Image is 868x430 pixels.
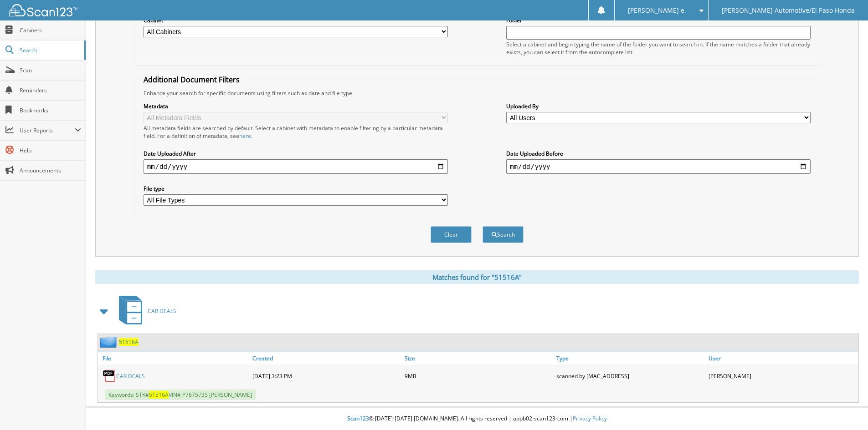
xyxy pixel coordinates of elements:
[431,226,472,243] button: Clear
[706,352,858,364] a: User
[20,86,81,94] span: Reminders
[105,390,256,400] span: Keywords: STK# VIN# P7875735 [PERSON_NAME]
[119,338,139,346] a: 51516A
[506,150,811,157] label: Date Uploaded Before
[148,307,176,315] span: CAR DEALS
[98,352,250,364] a: File
[239,132,251,140] a: here
[20,106,81,114] span: Bookmarks
[573,415,607,422] a: Privacy Policy
[402,367,555,385] div: 9MB
[113,293,176,329] a: CAR DEALS
[86,408,868,430] div: © [DATE]-[DATE] [DOMAIN_NAME]. All rights reserved | appb02-scan123-com |
[144,124,448,140] div: All metadata fields are searched by default. Select a cabinet with metadata to enable filtering b...
[9,4,77,16] img: scan123-logo-white.svg
[144,150,448,157] label: Date Uploaded After
[628,8,686,13] span: [PERSON_NAME] e.
[250,367,402,385] div: [DATE] 3:23 PM
[116,372,145,380] a: CAR DEALS
[20,26,81,34] span: Cabinets
[139,75,244,85] legend: Additional Document Filters
[20,66,81,74] span: Scan
[722,8,855,13] span: [PERSON_NAME] Automotive/El Paso Honda
[149,391,169,399] span: 51516A
[95,270,859,284] div: Matches found for "51516A"
[20,46,80,54] span: Search
[706,367,858,385] div: [PERSON_NAME]
[20,126,75,134] span: User Reports
[506,159,811,174] input: end
[20,147,81,154] span: Help
[144,102,448,110] label: Metadata
[20,167,81,174] span: Announcements
[554,352,706,364] a: Type
[506,40,811,56] div: Select a cabinet and begin typing the name of the folder you want to search in. If the name match...
[103,369,116,383] img: PDF.png
[144,185,448,192] label: File type
[139,89,815,97] div: Enhance your search for specific documents using filters such as date and file type.
[483,226,524,243] button: Search
[554,367,706,385] div: scanned by [MAC_ADDRESS]
[506,102,811,110] label: Uploaded By
[100,336,119,348] img: folder2.png
[250,352,402,364] a: Created
[347,415,369,422] span: Scan123
[144,159,448,174] input: start
[402,352,555,364] a: Size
